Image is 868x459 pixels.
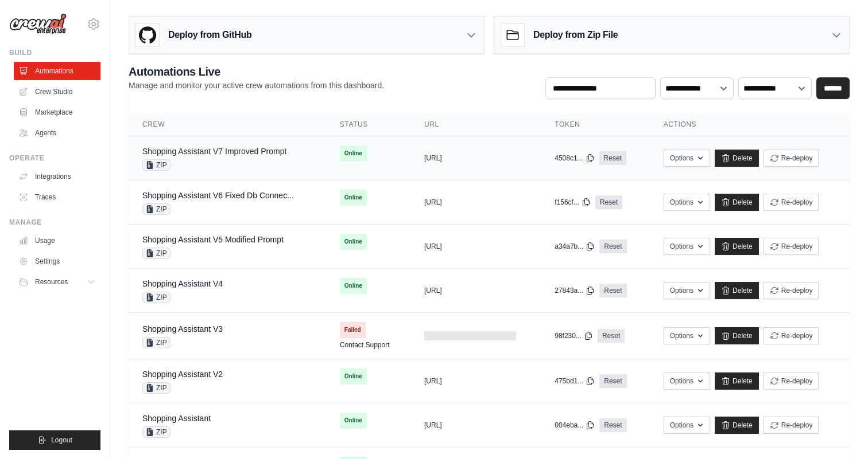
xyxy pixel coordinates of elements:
a: Shopping Assistant V3 [142,324,223,334]
a: Reset [595,195,622,209]
a: Delete [715,372,759,390]
button: 27843a... [555,286,595,295]
button: 004eba... [555,421,595,430]
a: Delete [715,194,759,211]
th: Actions [650,113,850,136]
button: Re-deploy [764,150,819,167]
button: Logout [9,430,100,450]
a: Shopping Assistant V5 Modified Prompt [142,235,284,244]
span: ZIP [142,159,170,171]
span: ZIP [142,203,170,215]
a: Delete [715,417,759,434]
span: Online [340,234,367,250]
a: Reset [599,151,626,165]
button: a34a7b... [555,242,595,251]
button: Options [664,238,710,255]
span: ZIP [142,382,170,394]
a: Reset [599,284,626,297]
button: Options [664,372,710,390]
a: Delete [715,150,759,167]
a: Reset [599,418,626,432]
a: Shopping Assistant V7 Improved Prompt [142,147,286,156]
button: Re-deploy [764,327,819,344]
img: GitHub Logo [136,23,159,46]
button: Options [664,417,710,434]
span: Failed [340,322,366,338]
button: Options [664,327,710,344]
a: Crew Studio [14,83,100,101]
button: Re-deploy [764,417,819,434]
th: Crew [129,113,326,136]
span: ZIP [142,337,170,348]
a: Shopping Assistant V2 [142,370,223,379]
span: Online [340,368,367,385]
a: Shopping Assistant V6 Fixed Db Connec... [142,191,294,200]
img: Logo [9,13,67,35]
th: URL [410,113,541,136]
a: Shopping Assistant V4 [142,279,223,288]
span: Online [340,278,367,294]
button: Re-deploy [764,194,819,211]
a: Contact Support [340,340,390,350]
h3: Deploy from GitHub [168,28,251,42]
th: Status [326,113,410,136]
span: Online [340,146,367,162]
button: 4508c1... [555,154,594,163]
button: 475bd1... [555,376,595,386]
a: Shopping Assistant [142,414,211,423]
div: Build [9,48,100,57]
a: Reset [599,240,626,253]
a: Agents [14,124,100,142]
span: Online [340,190,367,206]
a: Reset [599,374,626,388]
span: Resources [35,277,68,287]
button: Options [664,194,710,211]
a: Automations [14,62,100,80]
a: Marketplace [14,103,100,121]
span: Logout [51,436,72,445]
button: 98f230... [555,331,593,340]
button: Re-deploy [764,238,819,255]
span: ZIP [142,248,170,259]
p: Manage and monitor your active crew automations from this dashboard. [129,80,384,91]
button: Re-deploy [764,282,819,299]
th: Token [541,113,649,136]
a: Delete [715,238,759,255]
button: f156cf... [555,198,591,207]
a: Settings [14,252,100,270]
a: Integrations [14,167,100,186]
h3: Deploy from Zip File [533,28,618,42]
a: Usage [14,232,100,250]
a: Reset [598,329,625,343]
div: Operate [9,154,100,163]
a: Delete [715,282,759,299]
a: Delete [715,327,759,344]
span: ZIP [142,292,170,303]
h2: Automations Live [129,64,384,80]
button: Options [664,282,710,299]
span: ZIP [142,426,170,438]
button: Resources [14,273,100,291]
button: Re-deploy [764,372,819,390]
button: Options [664,150,710,167]
span: Online [340,413,367,429]
div: Manage [9,218,100,227]
a: Traces [14,188,100,206]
